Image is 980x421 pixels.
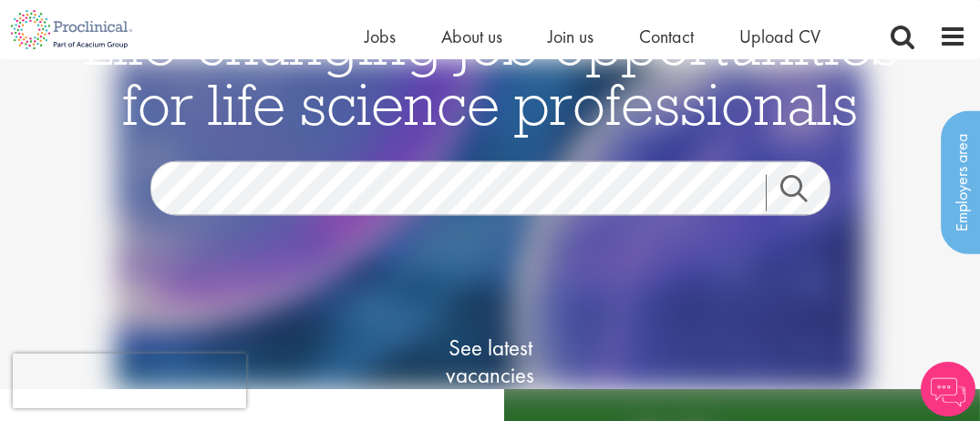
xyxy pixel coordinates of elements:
[365,25,396,48] a: Jobs
[13,354,246,408] iframe: reCAPTCHA
[441,25,502,48] a: About us
[639,25,694,48] a: Contact
[739,25,820,48] a: Upload CV
[766,175,844,211] a: Job search submit button
[921,362,975,416] img: Chatbot
[399,334,582,389] span: See latest vacancies
[83,7,898,140] span: Life-changing job opportunities for life science professionals
[548,25,593,48] a: Join us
